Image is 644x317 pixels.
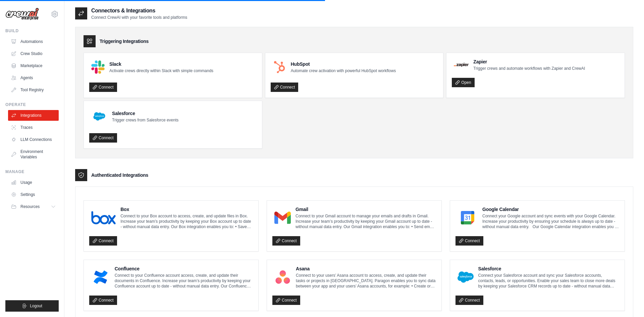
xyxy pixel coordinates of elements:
img: HubSpot Logo [273,60,286,74]
p: Trigger crews from Salesforce events [112,117,178,123]
button: Resources [8,201,59,212]
img: Google Calendar Logo [458,211,478,224]
p: Connect your Salesforce account and sync your Salesforce accounts, contacts, leads, or opportunit... [478,273,619,289]
img: Gmail Logo [274,211,291,224]
a: Integrations [8,110,59,121]
a: Automations [8,36,59,47]
a: Connect [89,83,117,92]
a: Connect [89,236,117,246]
a: Connect [89,133,117,143]
h4: Salesforce [112,110,178,117]
a: Traces [8,122,59,133]
div: Manage [5,169,59,174]
a: Connect [272,236,300,246]
h4: Confluence [115,265,253,272]
a: Open [452,78,474,87]
h4: Salesforce [478,265,619,272]
span: Resources [20,204,40,209]
a: Connect [455,296,483,305]
div: Operate [5,102,59,107]
h4: HubSpot [291,61,396,67]
a: Marketplace [8,60,59,71]
img: Asana Logo [274,270,291,284]
h3: Triggering Integrations [100,38,149,45]
p: Trigger crews and automate workflows with Zapier and CrewAI [473,66,585,71]
h2: Connectors & Integrations [91,7,187,15]
img: Salesforce Logo [458,270,474,284]
p: Connect your Google account and sync events with your Google Calendar. Increase your productivity... [482,213,619,229]
a: Connect [271,83,299,92]
p: Connect to your Confluence account access, create, and update their documents in Confluence. Incr... [115,273,253,289]
a: Settings [8,189,59,200]
img: Box Logo [91,211,116,224]
h3: Authenticated Integrations [91,172,148,178]
span: Logout [30,303,42,309]
h4: Gmail [296,206,436,213]
img: Salesforce Logo [91,108,107,124]
p: Connect CrewAI with your favorite tools and platforms [91,15,187,20]
a: Usage [8,177,59,188]
h4: Google Calendar [482,206,619,213]
p: Automate crew activation with powerful HubSpot workflows [291,68,396,73]
img: Slack Logo [91,60,105,74]
h4: Asana [296,265,436,272]
p: Connect to your Box account to access, create, and update files in Box. Increase your team’s prod... [120,213,253,229]
h4: Box [120,206,253,213]
a: Agents [8,72,59,83]
button: Logout [5,300,59,312]
div: Build [5,28,59,34]
h4: Zapier [473,58,585,65]
a: Connect [272,296,300,305]
a: LLM Connections [8,134,59,145]
a: Connect [455,236,483,246]
p: Connect to your users’ Asana account to access, create, and update their tasks or projects in [GE... [296,273,436,289]
h4: Slack [109,61,213,67]
p: Activate crews directly within Slack with simple commands [109,68,213,73]
img: Confluence Logo [91,270,110,284]
a: Connect [89,296,117,305]
img: Zapier Logo [454,63,469,67]
p: Connect to your Gmail account to manage your emails and drafts in Gmail. Increase your team’s pro... [296,213,436,229]
a: Environment Variables [8,146,59,162]
img: Logo [5,8,39,20]
a: Crew Studio [8,48,59,59]
a: Tool Registry [8,85,59,95]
